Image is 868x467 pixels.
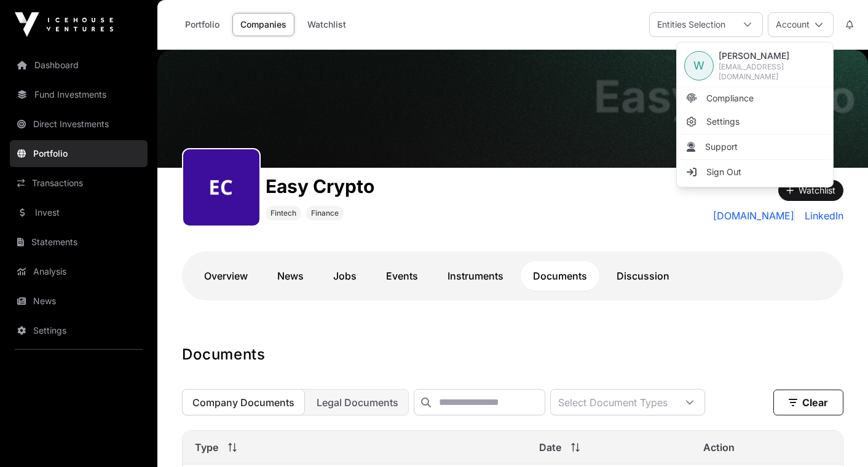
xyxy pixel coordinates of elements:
[679,111,831,133] a: Settings
[705,141,738,153] span: Support
[768,12,834,37] button: Account
[270,208,296,218] span: Fintech
[10,111,148,138] a: Direct Investments
[157,50,868,168] img: Easy Crypto
[192,261,260,291] a: Overview
[778,180,843,201] button: Watchlist
[195,440,218,455] span: Type
[719,62,826,82] span: [EMAIL_ADDRESS][DOMAIN_NAME]
[317,396,398,409] span: Legal Documents
[232,13,294,36] a: Companies
[10,199,148,226] a: Invest
[188,154,254,221] img: easy-crypto302.png
[650,13,733,36] div: Entities Selection
[266,175,374,197] h1: Easy Crypto
[10,52,148,79] a: Dashboard
[521,261,599,291] a: Documents
[594,74,856,119] h1: Easy Crypto
[192,261,834,291] nav: Tabs
[706,166,741,178] span: Sign Out
[10,288,148,315] a: News
[10,317,148,344] a: Settings
[192,396,294,409] span: Company Documents
[679,136,831,158] li: Support
[551,390,675,415] div: Select Document Types
[10,81,148,108] a: Fund Investments
[10,140,148,167] a: Portfolio
[182,389,305,415] button: Company Documents
[703,440,735,455] span: Action
[693,57,704,74] span: W
[374,261,430,291] a: Events
[10,170,148,197] a: Transactions
[321,261,369,291] a: Jobs
[177,13,227,36] a: Portfolio
[679,87,831,109] a: Compliance
[713,208,795,223] a: [DOMAIN_NAME]
[773,390,843,415] button: Clear
[10,258,148,285] a: Analysis
[706,116,740,128] span: Settings
[807,408,868,467] iframe: Chat Widget
[719,50,826,62] span: [PERSON_NAME]
[539,440,561,455] span: Date
[435,261,516,291] a: Instruments
[306,389,409,415] button: Legal Documents
[265,261,316,291] a: News
[604,261,682,291] a: Discussion
[10,229,148,256] a: Statements
[182,345,843,364] h1: Documents
[15,12,113,37] img: Icehouse Ventures Logo
[679,161,831,183] li: Sign Out
[311,208,339,218] span: Finance
[800,208,843,223] a: LinkedIn
[299,13,354,36] a: Watchlist
[706,92,754,104] span: Compliance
